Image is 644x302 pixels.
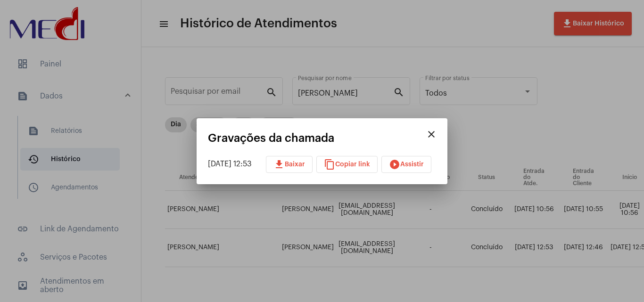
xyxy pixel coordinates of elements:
[273,159,285,170] mat-icon: download
[324,159,335,170] mat-icon: content_copy
[389,159,400,170] mat-icon: play_circle_filled
[273,161,305,168] span: Baixar
[324,161,370,168] span: Copiar link
[426,129,437,140] mat-icon: close
[389,161,424,168] span: Assistir
[266,156,313,173] button: Baixar
[208,160,252,168] span: [DATE] 12:53
[316,156,378,173] button: Copiar link
[381,156,431,173] button: Assistir
[208,132,422,144] mat-card-title: Gravações da chamada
